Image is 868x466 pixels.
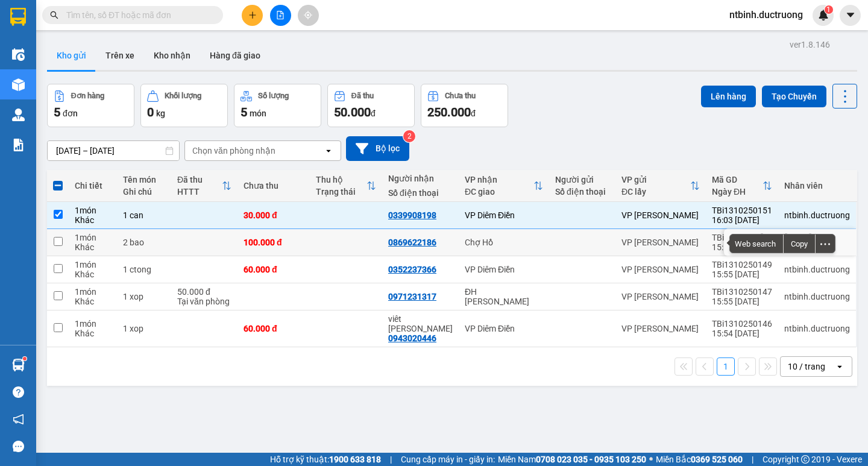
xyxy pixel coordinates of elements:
div: 1 ctong [123,265,165,274]
span: copyright [801,455,810,464]
div: VP Diêm Điền [465,265,543,274]
div: Khối lượng [165,92,201,100]
div: 1 món [75,233,111,242]
span: đơn [63,109,78,118]
div: VP [PERSON_NAME] [621,210,700,220]
span: 5 [241,105,247,119]
div: VP [PERSON_NAME] [621,238,700,247]
span: Miền Bắc [656,453,743,466]
button: 1 [717,357,735,376]
div: Đơn hàng [71,92,104,100]
span: ⚪️ [649,457,653,462]
span: file-add [276,11,285,19]
span: search [50,11,58,19]
div: Mã GD [712,175,763,184]
div: 15:55 [DATE] [712,297,772,306]
span: 50.000 [334,105,371,119]
div: 1 xop [123,324,165,333]
div: 60.000 đ [244,324,304,333]
button: Chưa thu250.000đ [421,84,508,127]
div: ĐH [PERSON_NAME] [465,287,543,306]
span: question-circle [13,386,24,398]
div: 30.000 đ [244,210,304,220]
div: Ghi chú [123,187,165,197]
div: 1 xop [123,292,165,301]
div: 15:54 [DATE] [712,329,772,338]
span: 1 [826,5,831,14]
div: 1 món [75,319,111,329]
div: TBi1310250149 [712,260,772,269]
button: Tạo Chuyến [762,86,826,107]
div: Nhân viên [784,181,850,190]
img: icon-new-feature [818,10,829,20]
div: VP nhận [465,175,533,184]
div: Chọn văn phòng nhận [192,145,275,157]
div: TBi1310250147 [712,287,772,297]
button: Số lượng5món [234,84,321,127]
sup: 1 [825,5,833,14]
div: Chợ Hồ [465,238,543,247]
div: viêt anh [388,314,453,333]
span: ntbinh.ductruong [720,7,813,22]
span: Miền Nam [498,453,646,466]
div: Trạng thái [316,187,366,197]
div: Khác [75,269,111,279]
img: warehouse-icon [12,109,25,121]
button: Kho gửi [47,41,96,70]
div: 16:03 [DATE] [712,215,772,225]
div: 0971231317 [388,292,436,301]
div: Khác [75,329,111,338]
div: ntbinh.ductruong [784,265,850,274]
span: | [390,453,392,466]
div: 100.000 đ [244,238,304,247]
div: HTTT [177,187,222,197]
div: 2 bao [123,238,165,247]
div: Số điện thoại [388,188,453,198]
div: Đã thu [351,92,374,100]
div: Khác [75,215,111,225]
span: 0 [147,105,154,119]
div: VP [PERSON_NAME] [621,292,700,301]
sup: 2 [403,130,415,142]
div: Thu hộ [316,175,366,184]
span: | [752,453,753,466]
strong: 0369 525 060 [691,455,743,464]
div: VP Diêm Điền [465,324,543,333]
div: 15:55 [DATE] [712,269,772,279]
div: VP [PERSON_NAME] [621,265,700,274]
span: notification [13,414,24,425]
strong: 0708 023 035 - 0935 103 250 [536,455,646,464]
svg: open [835,362,844,371]
div: TBi1310250146 [712,319,772,329]
div: 1 món [75,287,111,297]
div: ntbinh.ductruong [784,324,850,333]
th: Toggle SortBy [706,170,778,202]
input: Select a date range. [48,141,179,160]
div: 1 món [75,206,111,215]
div: TBi1310250151 [712,206,772,215]
div: Đã thu [177,175,222,184]
div: VP gửi [621,175,690,184]
button: Đơn hàng5đơn [47,84,134,127]
div: ver 1.8.146 [790,38,830,51]
div: 1 món [75,260,111,269]
th: Toggle SortBy [310,170,382,202]
div: Chi tiết [75,181,111,190]
div: Khác [75,297,111,306]
div: 50.000 đ [177,287,231,297]
div: VP Diêm Điền [465,210,543,220]
span: kg [156,109,165,118]
span: message [13,441,24,452]
span: aim [304,11,312,19]
div: Người nhận [388,174,453,183]
img: logo-vxr [10,8,26,26]
div: Người gửi [555,175,609,184]
button: plus [242,5,263,26]
div: 60.000 đ [244,265,304,274]
th: Toggle SortBy [459,170,549,202]
span: đ [471,109,476,118]
img: warehouse-icon [12,48,25,61]
div: ntbinh.ductruong [784,210,850,220]
div: ĐC giao [465,187,533,197]
div: Copy [784,235,815,253]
